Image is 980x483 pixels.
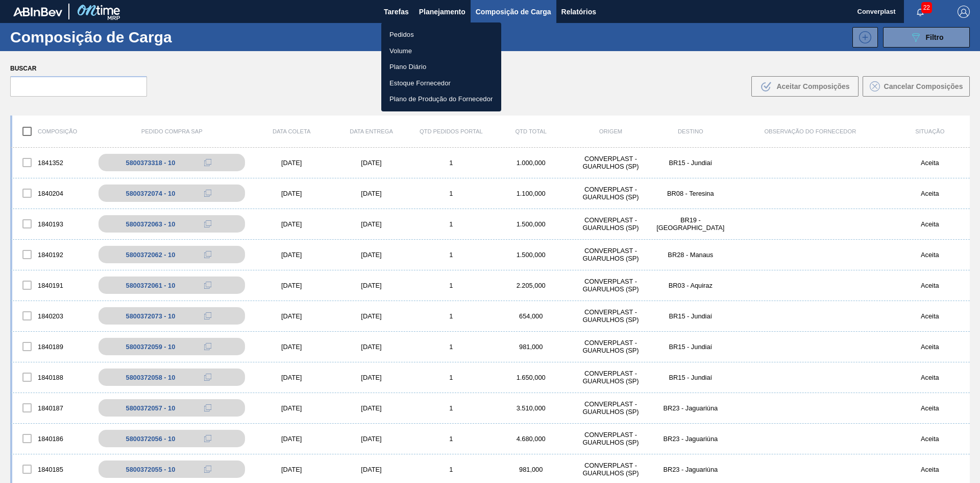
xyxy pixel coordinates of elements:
[381,43,501,59] a: Volume
[381,59,501,75] a: Plano Diário
[381,91,501,107] a: Plano de Produção do Fornecedor
[381,27,501,43] a: Pedidos
[381,75,501,91] a: Estoque Fornecedor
